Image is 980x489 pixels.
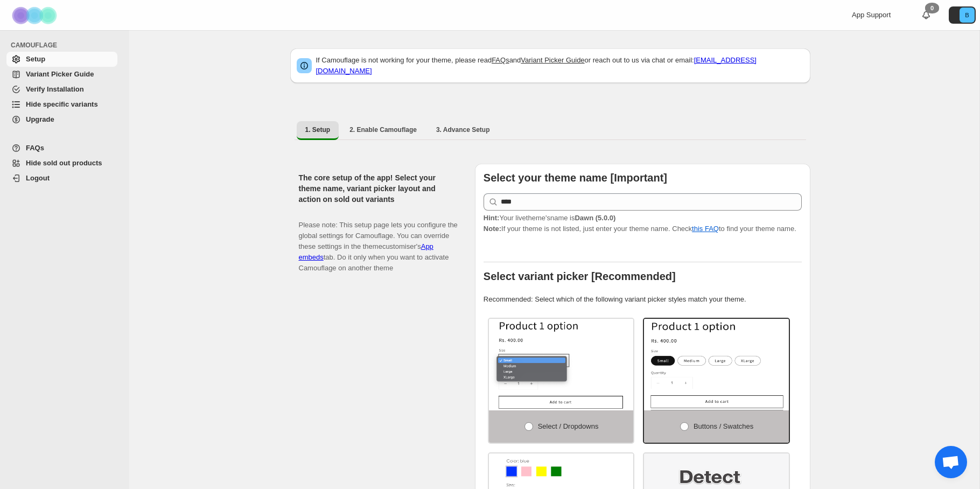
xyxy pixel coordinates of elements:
span: FAQs [26,144,44,152]
b: Select variant picker [Recommended] [484,270,676,282]
span: 2. Enable Camouflage [349,125,417,134]
span: Verify Installation [26,85,84,93]
h2: The core setup of the app! Select your theme name, variant picker layout and action on sold out v... [299,172,458,205]
p: Please note: This setup page lets you configure the global settings for Camouflage. You can overr... [299,209,458,274]
span: App Support [852,11,891,19]
span: Upgrade [26,115,54,123]
span: Setup [26,55,45,63]
a: FAQs [6,141,117,156]
strong: Note: [484,225,501,233]
p: If Camouflage is not working for your theme, please read and or reach out to us via chat or email: [316,55,804,76]
img: Select / Dropdowns [489,319,634,410]
p: Recommended: Select which of the following variant picker styles match your theme. [484,294,802,305]
span: Hide sold out products [26,159,102,167]
span: 3. Advance Setup [436,125,490,134]
a: Upgrade [6,112,117,127]
img: Camouflage [9,1,62,30]
span: Buttons / Swatches [694,422,753,430]
div: 0 [925,3,939,13]
span: Hide specific variants [26,100,98,108]
span: Avatar with initials B [960,8,975,23]
span: 1. Setup [305,125,331,134]
a: Setup [6,52,117,67]
span: Variant Picker Guide [26,70,94,78]
a: 0 [921,10,932,20]
button: Avatar with initials B [949,6,976,24]
a: this FAQ [692,225,719,233]
a: Verify Installation [6,82,117,97]
div: Open chat [935,446,967,478]
a: Variant Picker Guide [6,67,117,82]
a: Logout [6,171,117,186]
b: Select your theme name [Important] [484,172,667,184]
span: Logout [26,174,50,182]
strong: Hint: [484,214,500,222]
span: Your live theme's name is [484,214,616,222]
text: B [965,12,969,18]
a: Variant Picker Guide [521,56,584,64]
a: Hide specific variants [6,97,117,112]
span: CAMOUFLAGE [11,41,122,50]
img: Buttons / Swatches [644,319,789,410]
a: FAQs [492,56,509,64]
a: Hide sold out products [6,156,117,171]
strong: Dawn (5.0.0) [575,214,615,222]
span: Select / Dropdowns [538,422,599,430]
p: If your theme is not listed, just enter your theme name. Check to find your theme name. [484,213,802,234]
